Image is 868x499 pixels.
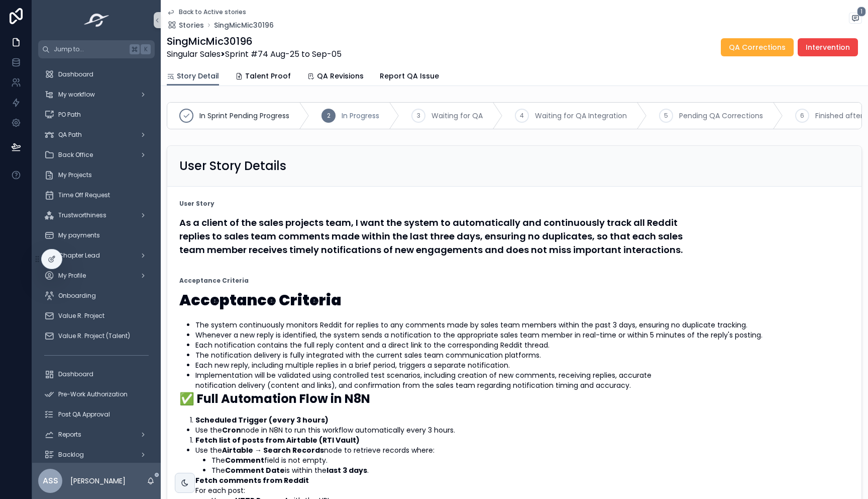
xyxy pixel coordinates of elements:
strong: Comment Date [225,465,285,475]
span: QA Revisions [317,71,364,81]
span: 6 [800,112,804,120]
span: Time Off Request [58,191,110,199]
span: Onboarding [58,292,96,300]
h1: Acceptance Criteria [179,293,849,308]
strong: > [221,48,225,60]
span: In Progress [342,111,379,121]
a: Post QA Approval [38,405,155,424]
a: My Profile [38,267,155,285]
span: 4 [520,112,524,120]
span: Value R. Project (Talent) [58,332,130,340]
span: My payments [58,231,100,239]
span: Intervention [806,42,850,52]
a: QA Revisions [307,67,364,87]
li: Implementation will be validated using controlled test scenarios, including creation of new comme... [195,370,849,390]
h1: SingMicMic30196 [167,34,342,48]
img: App logo [81,12,113,28]
strong: Fetch comments from Reddit [195,475,309,485]
span: My Profile [58,272,86,280]
li: Use the node to retrieve records where: [195,445,849,475]
a: My payments [38,226,155,244]
span: My workflow [58,91,95,99]
a: Onboarding [38,287,155,305]
a: Stories [167,20,204,30]
span: Jump to... [54,45,126,53]
span: Singular Sales Sprint #74 Aug-25 to Sep-05 [167,48,342,60]
a: QA Path [38,126,155,144]
span: Report QA Issue [380,71,439,81]
h2: User Story Details [179,158,286,174]
a: Reports [38,426,155,444]
span: Story Detail [177,71,219,81]
a: Chapter Lead [38,246,155,265]
span: 3 [417,112,420,120]
a: Story Detail [167,67,219,86]
span: Waiting for QA [431,111,483,121]
a: Pre-Work Authorization [38,385,155,403]
a: My Projects [38,166,155,184]
span: Dashboard [58,370,93,378]
button: Jump to...K [38,40,155,58]
span: Talent Proof [245,71,291,81]
a: Time Off Request [38,186,155,204]
span: Pending QA Corrections [679,111,763,121]
strong: last 3 days [327,465,367,475]
a: Dashboard [38,365,155,383]
strong: Airtable → Search Records [222,445,324,455]
span: Dashboard [58,70,93,78]
span: Pre-Work Authorization [58,390,128,398]
span: 1 [857,7,866,17]
strong: Acceptance Criteria [179,277,249,285]
strong: User Story [179,200,214,208]
span: PO Path [58,111,81,119]
span: Reports [58,431,81,439]
a: SingMicMic30196 [214,20,274,30]
a: My workflow [38,86,155,104]
a: PO Path [38,106,155,124]
a: Value R. Project (Talent) [38,327,155,345]
li: Whenever a new reply is identified, the system sends a notification to the appropriate sales team... [195,330,849,340]
span: QA Path [58,131,82,139]
li: Each notification contains the full reply content and a direct link to the corresponding Reddit t... [195,340,849,350]
span: Chapter Lead [58,252,100,260]
div: scrollable content [32,58,161,463]
span: Backlog [58,451,84,459]
li: The notification delivery is fully integrated with the current sales team communication platforms. [195,350,849,360]
span: ASS [43,475,58,487]
span: Waiting for QA Integration [535,111,627,121]
span: Post QA Approval [58,410,110,419]
strong: Cron [222,425,241,435]
strong: Fetch list of posts from Airtable (RTI Vault) [195,435,360,445]
span: 5 [664,112,668,120]
span: 2 [327,112,331,120]
span: In Sprint Pending Progress [199,111,289,121]
li: Use the node in N8N to run this workflow automatically every 3 hours. [195,425,849,435]
button: 1 [849,13,862,26]
a: Talent Proof [235,67,291,87]
strong: Comment [225,455,264,465]
p: [PERSON_NAME] [70,476,126,486]
a: Trustworthiness [38,206,155,224]
a: Back to Active stories [167,8,246,16]
a: Backlog [38,446,155,464]
a: Dashboard [38,65,155,84]
button: QA Corrections [721,38,794,56]
span: Back to Active stories [179,8,246,16]
a: Report QA Issue [380,67,439,87]
span: My Projects [58,171,92,179]
li: The field is not empty. [211,455,849,465]
h4: As a client of the sales projects team, I want the system to automatically and continuously track... [179,216,849,257]
a: Back Office [38,146,155,164]
li: The is within the . [211,465,849,475]
a: Value R. Project [38,307,155,325]
strong: Scheduled Trigger (every 3 hours) [195,415,329,425]
span: Back Office [58,151,93,159]
span: Stories [179,20,204,30]
li: The system continuously monitors Reddit for replies to any comments made by sales team members wi... [195,320,849,330]
h2: ✅ Full Automation Flow in N8N [179,390,849,407]
span: Value R. Project [58,312,104,320]
span: QA Corrections [729,42,786,52]
button: Intervention [798,38,858,56]
li: Each new reply, including multiple replies in a brief period, triggers a separate notification. [195,360,849,370]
